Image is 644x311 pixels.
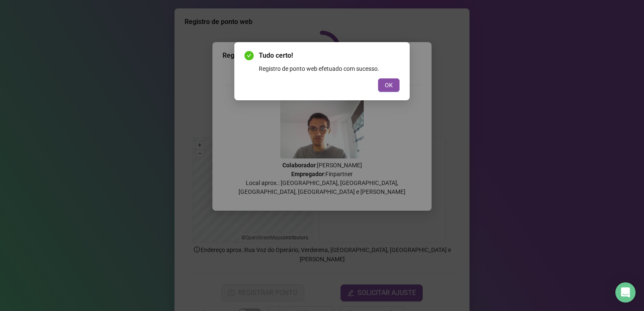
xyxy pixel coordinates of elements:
[244,51,254,60] span: check-circle
[385,80,393,90] span: OK
[378,78,400,92] button: OK
[259,51,400,61] span: Tudo certo!
[259,64,400,73] div: Registro de ponto web efetuado com sucesso.
[615,282,636,303] div: Open Intercom Messenger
